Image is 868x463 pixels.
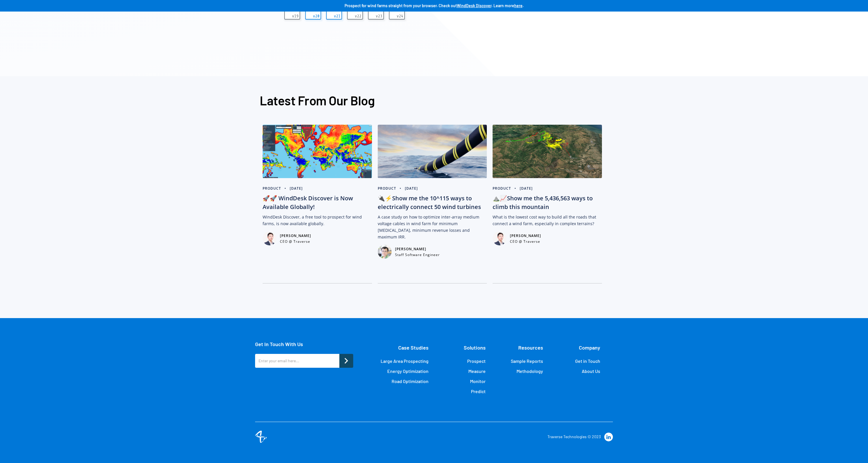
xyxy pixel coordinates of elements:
[405,185,418,192] div: [DATE]
[468,368,486,374] a: Measure
[511,185,520,192] div: •
[582,368,600,374] a: About Us
[467,358,486,364] a: Prospect
[510,239,541,244] div: CEO @ Traverse
[575,358,600,364] a: Get in Touch
[339,354,353,368] input: Submit
[392,378,429,384] a: Road Optimization
[518,341,543,354] div: Resources
[510,233,541,239] div: [PERSON_NAME]
[280,239,311,244] div: CEO @ Traverse
[457,3,491,8] a: WindDesk Discover
[579,341,600,354] div: Company
[520,185,533,192] div: [DATE]
[471,389,486,394] a: Predict
[395,246,440,252] div: [PERSON_NAME]
[398,341,429,354] div: Case Studies
[255,341,353,347] div: Get In Touch With Us
[263,125,372,301] a: Product•[DATE]🚀🚀 WindDesk Discover is Now Available Globally!WindDesk Discover, a free tool to pr...
[378,214,487,240] p: A case study on how to optimize inter-array medium voltage cables in wind farm for minimum [MEDIC...
[395,252,440,257] div: Staff Software Engineer
[517,368,543,374] a: Methodology
[511,358,543,364] a: Sample Reports
[387,368,429,374] a: Energy Optimization
[493,214,602,227] p: What is the lowest cost way to build all the roads that connect a wind farm, especially in comple...
[493,185,511,192] div: Product
[263,185,281,192] div: Product
[281,185,290,192] div: •
[260,94,608,107] h2: Latest From Our Blog
[547,434,601,439] a: Traverse Technologies © 2023
[514,3,523,8] a: here
[470,378,486,384] a: Monitor
[255,431,267,443] img: logo
[491,3,514,8] strong: . Learn more
[263,214,372,227] p: WindDesk Discover, a free tool to prospect for wind farms, is now available globally.
[255,354,339,368] input: Enter your email here...
[464,341,486,354] div: Solutions
[378,194,487,211] div: 🔌⚡Show me the 10^115 ways to electrically connect 50 wind turbines
[345,3,457,8] strong: Prospect for wind farms straight from your browser. Check out
[396,185,405,192] div: •
[255,354,353,371] form: footerGetInTouch
[493,125,602,301] a: Product•[DATE]⛰️📈Show me the 5,436,563 ways to climb this mountainWhat is the lowest cost way to ...
[493,194,602,211] div: ⛰️📈Show me the 5,436,563 ways to climb this mountain
[263,194,372,211] div: 🚀🚀 WindDesk Discover is Now Available Globally!
[378,125,487,301] a: Product•[DATE]🔌⚡Show me the 10^115 ways to electrically connect 50 wind turbinesA case study on h...
[378,185,396,192] div: Product
[290,185,303,192] div: [DATE]
[381,358,429,364] a: Large Area Prospecting
[280,233,311,239] div: [PERSON_NAME]
[523,3,524,8] strong: .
